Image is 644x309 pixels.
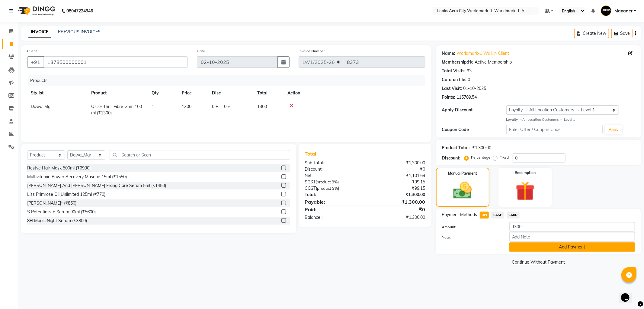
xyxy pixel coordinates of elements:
div: 0 [468,77,470,83]
span: CGST [305,186,316,191]
div: ₹99.15 [365,185,430,192]
div: Products [28,75,430,86]
div: Apply Discount [442,107,506,113]
div: S Potentialiste Serum 90ml (₹5600) [27,209,96,215]
input: Search by Name/Mobile/Email/Code [43,56,188,68]
span: SGST [305,179,316,185]
div: 93 [467,68,472,74]
button: Add Payment [509,242,635,252]
a: PREVIOUS INVOICES [58,29,101,35]
img: logo [15,2,57,19]
div: Paid: [300,206,365,213]
label: Invoice Number [299,48,325,54]
div: Membership: [442,59,468,65]
a: Continue Without Payment [437,259,640,265]
div: Name: [442,50,456,57]
div: Last Visit: [442,85,462,92]
span: 1 [152,104,154,109]
span: 9% [332,179,338,184]
label: Client [27,48,37,54]
div: Card on file: [442,77,467,83]
img: Manager [601,5,611,16]
div: Points: [442,94,456,100]
img: _gift.svg [510,179,541,203]
div: ( ) [300,185,365,192]
th: Disc [208,86,254,100]
div: All Location Customers → Level 1 [506,117,635,122]
label: Percentage [471,155,491,160]
div: [PERSON_NAME]* (₹850) [27,200,76,206]
span: 0 % [224,104,231,110]
div: ₹0 [365,206,430,213]
div: No Active Membership [442,59,635,65]
div: ( ) [300,179,365,185]
input: Enter Offer / Coupon Code [506,125,603,134]
div: Coupon Code [442,127,506,133]
div: ₹1,300.00 [365,192,430,198]
div: 01-10-2025 [463,85,486,92]
div: Net: [300,173,365,179]
span: 1300 [182,104,191,109]
button: Apply [605,125,622,134]
label: Note: [437,235,505,240]
div: ₹1,300.00 [365,214,430,221]
label: Fixed [500,155,509,160]
a: INVOICE [28,27,51,38]
div: ₹1,300.00 [365,198,430,205]
th: Product [88,86,148,100]
span: Payment Methods [442,212,477,218]
button: Save [611,29,633,38]
div: 8H Magic Night Serum (₹3800) [27,218,87,224]
span: product [317,186,331,191]
div: Discount: [300,166,365,173]
label: Manual Payment [448,171,477,176]
th: Total [254,86,284,100]
th: Qty [148,86,178,100]
input: Add Note [509,232,635,242]
span: Total [305,151,319,157]
span: Osis+ Thrill Fibre Gum 100ml (₹1300) [91,104,142,116]
span: Dawa_Mgr [31,104,52,109]
span: 9% [332,186,338,191]
span: UPI [480,212,489,219]
div: Product Total: [442,145,470,151]
div: 115789.54 [457,94,477,100]
img: _cash.svg [447,180,478,201]
label: Amount: [437,224,505,230]
th: Price [178,86,208,100]
input: Amount [509,222,635,232]
div: ₹0 [365,166,430,173]
iframe: chat widget [619,285,638,303]
div: ₹99.15 [365,179,430,185]
th: Stylist [27,86,88,100]
div: [PERSON_NAME] And [PERSON_NAME] Fixing Care Serum 5ml (₹1450) [27,182,166,189]
span: product [317,179,331,184]
th: Action [284,86,425,100]
div: Payable: [300,198,365,205]
span: Manager [614,8,633,14]
div: Discount: [442,155,461,161]
div: Liss Primrose Oil Unlimited 125ml (₹770) [27,191,105,198]
div: ₹1,300.00 [473,145,492,151]
div: Total: [300,192,365,198]
b: 08047224946 [66,2,93,19]
label: Redemption [515,170,536,176]
label: Date [197,48,205,54]
a: Worldmark-1 Walkin Client [457,50,509,57]
div: Multivitamin Power Recovery Masque 15ml (₹1550) [27,174,127,180]
span: CARD [507,212,520,219]
div: Sub Total: [300,160,365,166]
span: 0 F [212,104,218,110]
div: Restve Hair Mask 500ml (₹6930) [27,165,91,171]
div: ₹1,101.69 [365,173,430,179]
span: | [220,104,222,110]
button: +91 [27,56,44,68]
button: Create New [574,29,609,38]
input: Search or Scan [110,150,290,159]
strong: Loyalty → [506,117,522,122]
div: ₹1,300.00 [365,160,430,166]
span: 1300 [257,104,267,109]
div: Balance : [300,214,365,221]
div: Total Visits: [442,68,466,74]
span: CASH [491,212,504,219]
